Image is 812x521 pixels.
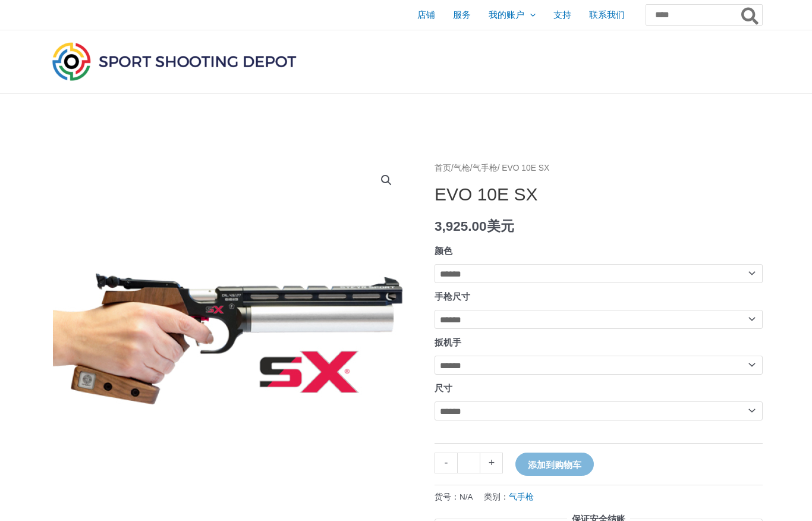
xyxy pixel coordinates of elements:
[435,246,452,256] font: 颜色
[459,492,473,501] font: N/A
[739,5,762,25] button: 搜索
[589,10,625,20] font: 联系我们
[553,10,571,20] font: 支持
[435,291,470,302] font: 手枪尺寸
[473,164,498,172] a: 气手枪
[435,164,451,172] a: 首页
[480,453,503,473] a: +
[498,164,549,172] font: / EVO 10E SX
[470,164,473,172] font: /
[509,492,534,501] a: 气手枪
[435,492,459,501] font: 货号：
[515,453,594,476] button: 添加到购物车
[484,492,509,501] font: 类别：
[489,457,495,469] font: +
[435,161,763,176] nav: 面包屑
[435,337,461,347] font: 扳机手
[49,161,406,517] img: EVO 10E SX
[451,164,454,172] font: /
[445,457,448,469] font: -
[453,10,471,20] font: 服务
[435,184,537,204] font: EVO 10E SX
[489,10,524,20] font: 我的账户
[376,170,397,191] a: 查看全屏图片库
[528,460,581,470] font: 添加到购物车
[435,453,457,473] a: -
[457,453,480,473] input: 产品数量
[435,219,487,234] font: 3,925.00
[417,10,435,20] font: 店铺
[49,39,299,83] img: 运动射击站
[435,383,452,393] font: 尺寸
[487,219,514,234] font: 美元
[454,164,470,172] a: 气枪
